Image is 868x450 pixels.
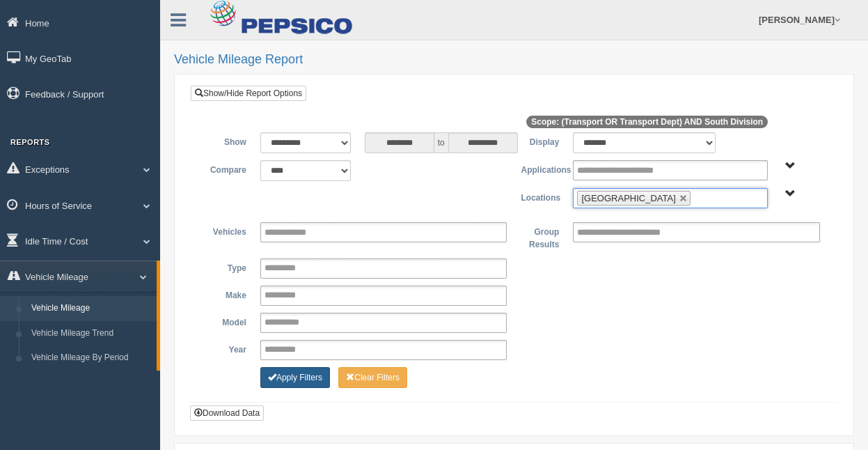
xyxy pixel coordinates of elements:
[514,222,566,251] label: Group Results
[201,340,253,357] label: Year
[201,313,253,329] label: Model
[581,193,675,203] span: [GEOGRAPHIC_DATA]
[201,222,253,239] label: Vehicles
[201,258,253,275] label: Type
[514,132,566,149] label: Display
[190,405,264,421] button: Download Data
[25,321,157,346] a: Vehicle Mileage Trend
[25,296,157,321] a: Vehicle Mileage
[338,367,407,388] button: Change Filter Options
[25,346,157,371] a: Vehicle Mileage By Period
[526,116,768,128] span: Scope: (Transport OR Transport Dept) AND South Division
[514,188,567,205] label: Locations
[201,286,253,302] label: Make
[514,160,566,177] label: Applications
[434,132,448,153] span: to
[174,53,854,67] h2: Vehicle Mileage Report
[201,132,253,149] label: Show
[191,86,306,101] a: Show/Hide Report Options
[260,367,330,388] button: Change Filter Options
[201,160,253,177] label: Compare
